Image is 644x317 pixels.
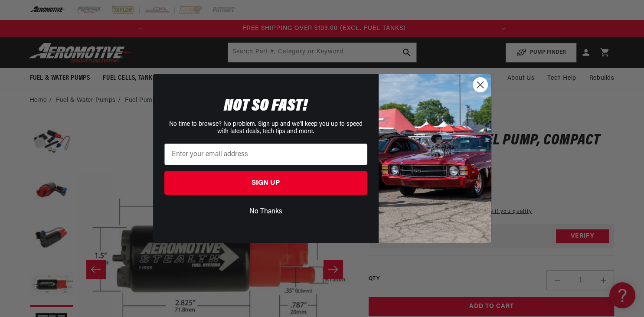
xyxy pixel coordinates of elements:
[379,74,491,243] img: 85cdd541-2605-488b-b08c-a5ee7b438a35.jpeg
[164,144,367,165] input: Enter your email address
[169,121,363,135] span: No time to browse? No problem. Sign up and we'll keep you up to speed with latest deals, tech tip...
[164,203,367,220] button: No Thanks
[473,77,488,92] button: Close dialog
[224,98,307,115] span: NOT SO FAST!
[164,171,367,195] button: SIGN UP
